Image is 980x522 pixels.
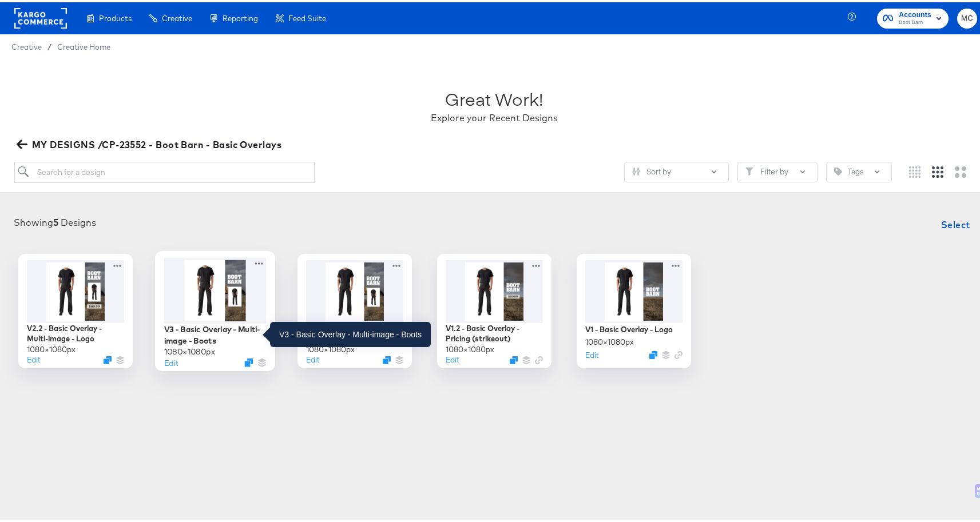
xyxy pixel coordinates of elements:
[431,109,558,122] div: Explore your Recent Designs
[244,356,253,364] svg: Duplicate
[223,11,258,21] span: Reporting
[297,252,412,366] div: V2 - Basic Overlay - Multi-image - Logo1080×1080pxEditDuplicate
[955,164,966,176] svg: Large grid
[834,165,842,173] svg: Tag
[745,165,753,173] svg: Filter
[155,249,275,369] div: V3 - Basic Overlay - Multi-image - Boots1080×1080pxEditDuplicate
[957,6,977,26] button: MC
[164,354,178,365] button: Edit
[99,11,132,21] span: Products
[27,342,76,353] div: 1080 × 1080 px
[937,211,975,234] button: Select
[164,321,267,344] div: V3 - Basic Overlay - Multi-image - Boots
[899,16,931,25] span: Boot Barn
[649,349,657,357] svg: Duplicate
[899,7,931,19] span: Accounts
[164,344,215,354] div: 1080 × 1080 px
[826,160,892,180] button: TagTags
[446,352,459,363] button: Edit
[446,85,543,109] div: Great Work!
[14,160,315,181] input: Search for a design
[510,354,518,362] svg: Duplicate
[383,354,391,362] svg: Duplicate
[624,160,729,180] button: SlidersSort by
[306,352,319,363] button: Edit
[19,134,282,150] span: MY DESIGNS /CP-23552 - Boot Barn - Basic Overlays
[306,321,403,342] div: V2 - Basic Overlay - Multi-image - Logo
[446,321,543,342] div: V1.2 - Basic Overlay - Pricing (strikeout)
[54,214,59,226] strong: 5
[585,348,598,358] button: Edit
[632,165,640,173] svg: Sliders
[932,164,943,176] svg: Medium grid
[675,349,683,357] svg: Link
[14,134,287,150] button: MY DESIGNS /CP-23552 - Boot Barn - Basic Overlays
[42,40,57,49] span: /
[446,342,494,353] div: 1080 × 1080 px
[27,352,40,363] button: Edit
[162,11,192,21] span: Creative
[104,354,112,362] svg: Duplicate
[577,252,691,366] div: V1 - Basic Overlay - Logo1080×1080pxEditDuplicate
[437,252,552,366] div: V1.2 - Basic Overlay - Pricing (strikeout)1080×1080pxEditDuplicate
[11,40,42,49] span: Creative
[14,214,97,227] div: Showing Designs
[535,354,543,362] svg: Link
[941,214,970,230] span: Select
[18,252,133,366] div: V2.2 - Basic Overlay - Multi-image - Logo1080×1080pxEditDuplicate
[288,11,326,21] span: Feed Suite
[962,10,973,23] span: MC
[909,164,921,176] svg: Small grid
[877,6,949,26] button: AccountsBoot Barn
[306,342,355,353] div: 1080 × 1080 px
[27,321,124,342] div: V2.2 - Basic Overlay - Multi-image - Logo
[737,160,818,180] button: FilterFilter by
[57,40,110,49] a: Creative Home
[585,322,673,333] div: V1 - Basic Overlay - Logo
[585,334,634,345] div: 1080 × 1080 px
